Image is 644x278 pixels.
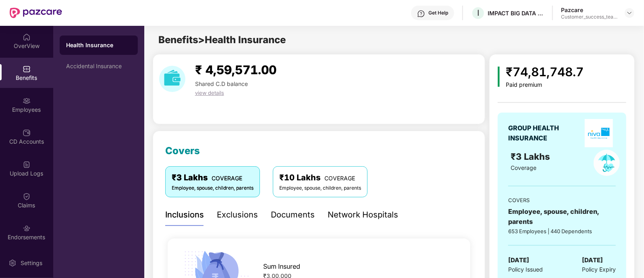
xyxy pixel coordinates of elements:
span: Coverage [511,164,536,171]
div: Paid premium [506,82,584,88]
div: COVERS [508,196,616,204]
div: Employee, spouse, children, parents [279,184,361,192]
div: Employee, spouse, children, parents [508,207,616,227]
span: [DATE] [508,255,529,265]
span: Sum Insured [264,261,301,272]
div: GROUP HEALTH INSURANCE [508,123,579,143]
div: Exclusions [217,209,258,221]
div: Settings [18,259,45,267]
div: Health Insurance [66,41,131,49]
div: Pazcare [561,6,617,14]
img: policyIcon [594,150,620,176]
img: svg+xml;base64,PHN2ZyBpZD0iQ0RfQWNjb3VudHMiIGRhdGEtbmFtZT0iQ0QgQWNjb3VudHMiIHhtbG5zPSJodHRwOi8vd3... [23,129,31,137]
img: svg+xml;base64,PHN2ZyBpZD0iRW5kb3JzZW1lbnRzIiB4bWxucz0iaHR0cDovL3d3dy53My5vcmcvMjAwMC9zdmciIHdpZH... [23,224,31,232]
div: IMPACT BIG DATA ANALYSIS PRIVATE LIMITED [488,9,544,17]
img: svg+xml;base64,PHN2ZyBpZD0iU2V0dGluZy0yMHgyMCIgeG1sbnM9Imh0dHA6Ly93d3cudzMub3JnLzIwMDAvc3ZnIiB3aW... [8,259,17,267]
span: Shared C.D balance [195,80,248,87]
div: Employee, spouse, children, parents [172,184,253,192]
span: Policy Issued [508,265,543,274]
img: svg+xml;base64,PHN2ZyBpZD0iQ2xhaW0iIHhtbG5zPSJodHRwOi8vd3d3LnczLm9yZy8yMDAwL3N2ZyIgd2lkdGg9IjIwIi... [23,192,31,201]
div: Get Help [428,10,448,16]
div: Accidental Insurance [66,63,131,69]
span: Covers [165,145,200,157]
img: download [159,66,185,92]
img: svg+xml;base64,PHN2ZyBpZD0iVXBsb2FkX0xvZ3MiIGRhdGEtbmFtZT0iVXBsb2FkIExvZ3MiIHhtbG5zPSJodHRwOi8vd3... [23,161,31,169]
img: svg+xml;base64,PHN2ZyBpZD0iSGVscC0zMngzMiIgeG1sbnM9Imh0dHA6Ly93d3cudzMub3JnLzIwMDAvc3ZnIiB3aWR0aD... [417,10,425,18]
span: view details [195,90,224,96]
span: I [477,8,479,18]
img: icon [498,67,500,87]
img: New Pazcare Logo [10,8,62,18]
img: insurerLogo [585,119,613,147]
img: svg+xml;base64,PHN2ZyBpZD0iQmVuZWZpdHMiIHhtbG5zPSJodHRwOi8vd3d3LnczLm9yZy8yMDAwL3N2ZyIgd2lkdGg9Ij... [23,65,31,73]
img: svg+xml;base64,PHN2ZyBpZD0iSG9tZSIgeG1sbnM9Imh0dHA6Ly93d3cudzMub3JnLzIwMDAvc3ZnIiB3aWR0aD0iMjAiIG... [23,33,31,41]
span: Benefits > Health Insurance [158,34,286,46]
div: ₹74,81,748.7 [506,63,584,82]
span: COVERAGE [324,175,355,182]
span: ₹3 Lakhs [511,151,553,162]
div: Inclusions [165,209,204,221]
span: ₹ 4,59,571.00 [195,63,276,77]
span: [DATE] [582,255,603,265]
span: Policy Expiry [582,265,616,274]
div: Documents [271,209,315,221]
div: Network Hospitals [328,209,398,221]
div: ₹10 Lakhs [279,171,361,184]
img: svg+xml;base64,PHN2ZyBpZD0iRHJvcGRvd24tMzJ4MzIiIHhtbG5zPSJodHRwOi8vd3d3LnczLm9yZy8yMDAwL3N2ZyIgd2... [626,10,633,16]
img: svg+xml;base64,PHN2ZyBpZD0iRW1wbG95ZWVzIiB4bWxucz0iaHR0cDovL3d3dy53My5vcmcvMjAwMC9zdmciIHdpZHRoPS... [23,97,31,105]
div: Customer_success_team_lead [561,14,617,20]
div: ₹3 Lakhs [172,171,253,184]
div: 653 Employees | 440 Dependents [508,227,616,235]
span: COVERAGE [212,175,242,182]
